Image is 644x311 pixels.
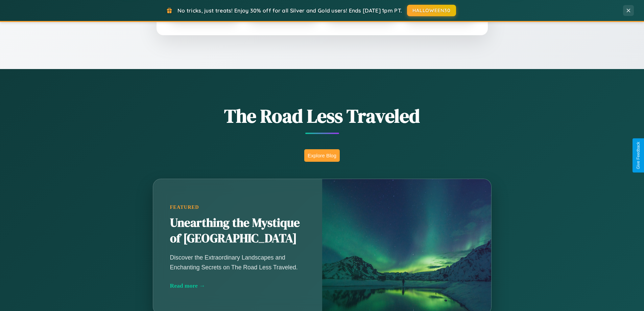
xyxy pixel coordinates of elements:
[119,103,525,129] h1: The Road Less Traveled
[170,282,305,289] div: Read more →
[170,253,305,272] p: Discover the Extraordinary Landscapes and Enchanting Secrets on The Road Less Traveled.
[407,5,456,16] button: HALLOWEEN30
[177,7,402,14] span: No tricks, just treats! Enjoy 30% off for all Silver and Gold users! Ends [DATE] 1pm PT.
[636,142,641,169] div: Give Feedback
[170,204,305,210] div: Featured
[170,215,305,246] h2: Unearthing the Mystique of [GEOGRAPHIC_DATA]
[304,149,340,162] button: Explore Blog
